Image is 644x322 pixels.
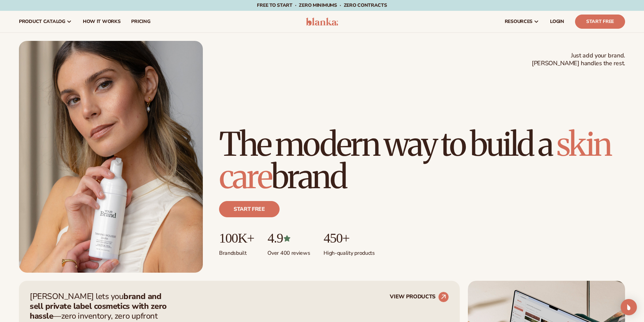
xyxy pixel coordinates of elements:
a: Start Free [575,15,625,29]
span: Free to start · ZERO minimums · ZERO contracts [257,2,387,8]
span: LOGIN [550,19,564,24]
a: pricing [126,11,156,32]
span: pricing [131,19,150,24]
a: resources [499,11,545,32]
p: 450+ [324,231,375,246]
p: 100K+ [219,231,254,246]
a: product catalog [14,11,77,32]
span: How It Works [83,19,121,24]
img: Female holding tanning mousse. [19,41,203,273]
span: product catalog [19,19,65,24]
div: Open Intercom Messenger [621,299,637,315]
strong: brand and sell private label cosmetics with zero hassle [30,291,167,321]
p: Over 400 reviews [267,246,310,257]
a: How It Works [77,11,126,32]
span: resources [505,19,532,24]
span: skin care [219,124,611,197]
a: LOGIN [545,11,570,32]
span: Just add your brand. [PERSON_NAME] handles the rest. [532,52,625,68]
p: 4.9 [267,231,310,246]
p: High-quality products [324,246,375,257]
h1: The modern way to build a brand [219,128,625,193]
a: VIEW PRODUCTS [390,292,449,302]
a: Start free [219,201,280,217]
img: logo [306,18,338,26]
p: Brands built [219,246,254,257]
